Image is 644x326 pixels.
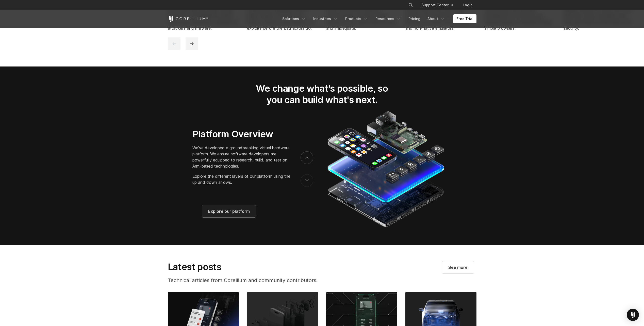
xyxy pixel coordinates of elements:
a: Login [459,1,476,10]
a: Free Trial [453,14,476,23]
a: Pricing [405,14,423,23]
p: Technical articles from Corellium and community contributors. [168,276,341,284]
a: Explore our platform [202,205,256,217]
a: Support Center [417,1,457,10]
button: previous [301,174,313,187]
div: Navigation Menu [402,1,476,10]
a: Industries [310,14,341,23]
span: See more [448,264,468,270]
button: next [301,151,313,164]
button: next [186,37,198,50]
h2: Latest posts [168,261,341,272]
h2: We change what's possible, so you can build what's next. [247,83,397,105]
img: Corellium_Platform_RPI_Full_470 [325,109,446,229]
span: Explore our platform [208,208,250,214]
button: previous [168,37,180,50]
p: Explore the different layers of our platform using the up and down arrows. [192,173,290,185]
div: Navigation Menu [279,14,476,23]
a: Products [342,14,371,23]
a: About [424,14,448,23]
a: Corellium Home [168,16,208,22]
button: Search [406,1,415,10]
p: We've developed a groundbreaking virtual hardware platform. We ensure software developers are pow... [192,145,290,169]
a: Solutions [279,14,309,23]
div: Open Intercom Messenger [627,309,639,321]
h3: Platform Overview [192,128,290,140]
a: Resources [372,14,404,23]
a: Visit our blog [442,261,474,273]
